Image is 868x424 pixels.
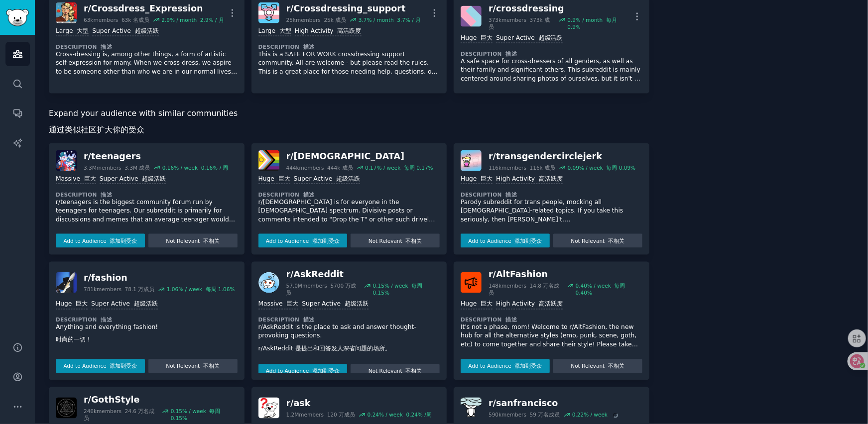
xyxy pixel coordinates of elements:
p: r/AskReddit is the place to ask and answer thought-provoking questions. [258,323,440,358]
font: 描述 [303,317,315,323]
div: Huge [461,34,493,43]
font: 59 万名成员 [530,412,560,418]
div: 0.17 % / week [365,164,433,171]
div: 246k members [84,408,158,422]
font: 巨大 [76,301,88,308]
div: 0.24 % / week [368,412,432,419]
div: 373k members [489,16,555,30]
font: 超级活跃 [336,175,360,182]
font: r/AskReddit 是提出和回答发人深省问题的场所。 [258,345,391,352]
div: 0.15 % / week [373,283,440,297]
font: 444k 成员 [327,165,353,171]
dt: Description [461,50,642,57]
div: 3.7 % / month [359,16,421,23]
div: Huge [461,175,493,184]
font: 高活跃度 [539,301,563,308]
font: 描述 [303,192,315,198]
div: 444k members [286,164,353,171]
div: r/ transgendercirclejerk [489,150,635,163]
div: Super Active [496,34,562,43]
div: 1.2M members [286,412,356,419]
div: 0.09 % / week [568,164,636,171]
img: AskReddit [258,272,279,293]
div: High Activity [496,175,563,184]
font: 描述 [506,317,517,323]
img: gay [258,150,279,171]
font: 超级活跃 [134,301,158,308]
img: fashion [56,272,77,293]
p: Anything and everything fashion! [56,323,238,349]
div: r/ fashion [84,272,235,285]
font: 不相关 [608,363,624,369]
div: 1.06 % / week [167,286,235,293]
font: 超级活跃 [345,301,369,308]
div: Massive [258,300,299,310]
font: 通过类似社区扩大你的受众 [49,125,144,134]
font: 巨大 [481,301,493,308]
font: 描述 [506,192,517,198]
div: 0.15 % / week [171,408,238,422]
div: Super Active [294,175,360,184]
button: Not Relevant 不相关 [148,359,238,373]
span: Expand your audience with similar communities [49,107,238,140]
div: Huge [461,300,493,310]
dt: Description [461,317,642,323]
div: r/ Crossdress_Expression [84,2,224,15]
div: Super Active [302,300,368,310]
div: 0.16 % / week [162,164,228,171]
button: Not Relevant 不相关 [553,359,642,373]
font: 25k 成员 [324,17,347,23]
div: r/ ask [286,398,432,410]
div: Huge [258,175,290,184]
div: 148k members [489,283,563,297]
font: 116k 成员 [530,165,555,171]
font: 描述 [506,51,517,57]
div: r/ GothStyle [84,394,238,407]
font: 63k 名成员 [122,17,149,23]
img: teenagers [56,150,77,171]
div: Huge [56,300,88,310]
div: Super Active [91,300,157,310]
font: 不相关 [406,368,422,374]
dt: Description [56,191,238,198]
font: 巨大 [278,175,290,182]
font: 超级活跃 [539,34,563,41]
p: It's not a phase, mom! Welcome to r/AltFashion, the new hub for all the alternative styles (emo, ... [461,323,642,350]
p: r/teenagers is the biggest community forum run by teenagers for teenagers. Our subreddit is prima... [56,198,238,224]
font: 大型 [77,27,89,34]
img: AltFashion [461,272,482,293]
img: ask [258,398,279,419]
img: Crossdress_Expression [56,2,77,23]
font: 2.9% / 月 [200,17,224,23]
button: Not Relevant 不相关 [351,364,440,378]
p: Cross-dressing is, among other things, a form of artistic self-expression for many. When we cross... [56,50,238,77]
font: 描述 [101,317,112,323]
font: 高活跃度 [539,175,563,182]
div: 0.40 % / week [576,283,642,297]
dt: Description [258,317,440,323]
button: Not Relevant 不相关 [148,234,238,248]
div: 781k members [84,286,154,293]
div: Super Active [100,175,166,184]
font: 添加到受众 [110,238,137,244]
img: sanfrancisco [461,398,482,419]
div: Large [258,27,291,36]
div: r/ sanfrancisco [489,398,620,410]
font: 添加到受众 [110,363,137,369]
font: 添加到受众 [515,238,542,244]
div: 2.9 % / month [161,16,224,23]
dt: Description [56,317,238,323]
font: 巨大 [286,301,298,308]
button: Not Relevant 不相关 [351,234,440,248]
font: 不相关 [406,238,422,244]
div: 590k members [489,412,560,419]
dt: Description [461,191,642,198]
div: r/ AskReddit [286,269,440,281]
font: 添加到受众 [312,238,340,244]
img: crossdressing [461,6,482,27]
font: 3.7% / 月 [397,17,421,23]
div: Super Active [92,27,158,36]
div: r/ [DEMOGRAPHIC_DATA] [286,150,433,163]
div: High Activity [295,27,362,36]
img: GothStyle [56,398,77,419]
